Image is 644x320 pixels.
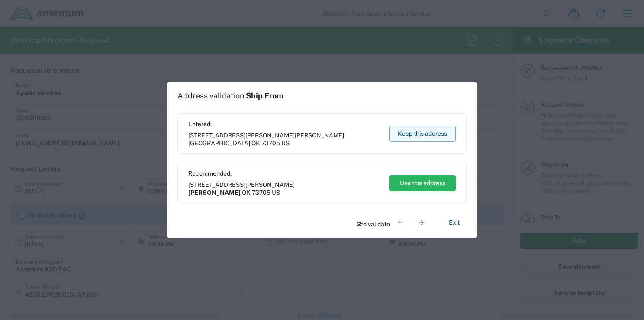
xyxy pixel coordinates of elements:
[272,189,280,196] span: US
[389,126,456,142] button: Keep this address
[242,189,251,196] span: OK
[357,221,361,228] span: 2
[188,181,381,196] span: [STREET_ADDRESS][PERSON_NAME] ,
[357,212,431,233] div: to validate
[251,140,260,147] span: OK
[261,140,280,147] span: 73705
[281,140,290,147] span: US
[188,131,381,147] span: [STREET_ADDRESS][PERSON_NAME] ,
[188,120,381,128] span: Entered:
[442,215,467,230] button: Exit
[246,91,283,100] span: Ship From
[389,175,456,191] button: Use this address
[252,189,270,196] span: 73705
[188,189,241,196] span: [PERSON_NAME]
[177,91,283,101] h1: Address validation:
[188,170,381,177] span: Recommended:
